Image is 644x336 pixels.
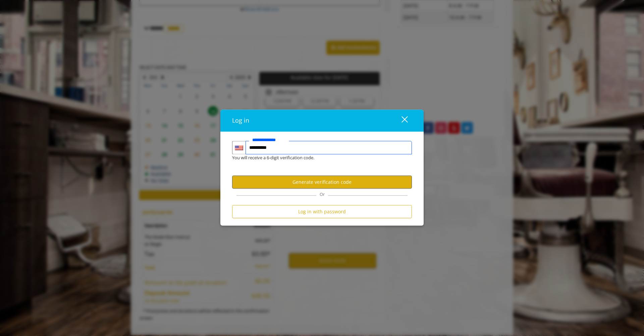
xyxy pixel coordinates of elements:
div: Country [232,141,246,155]
div: close dialog [394,116,407,126]
span: Or [316,192,328,198]
button: Generate verification code [232,176,412,189]
button: close dialog [389,114,412,128]
div: You will receive a 6-digit verification code. [227,155,407,162]
button: Log in with password [232,205,412,218]
span: Log in [232,117,249,125]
